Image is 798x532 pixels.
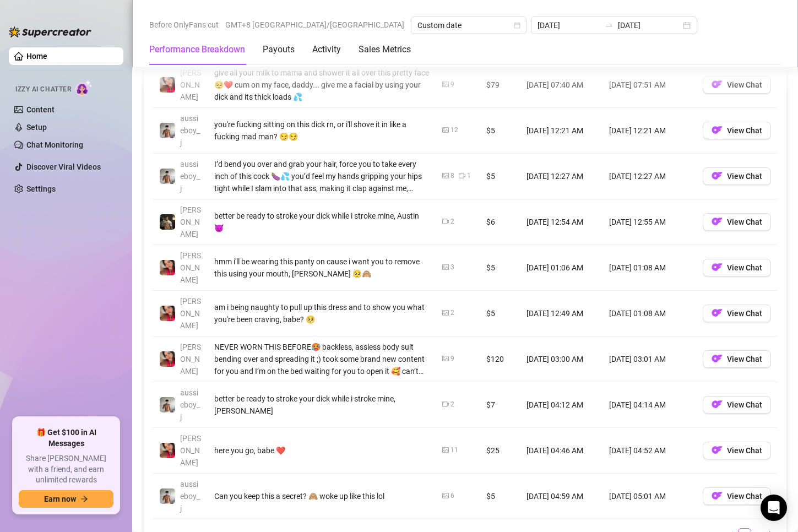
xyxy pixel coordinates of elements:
td: [DATE] 07:51 AM [602,62,696,108]
td: $5 [480,108,520,154]
td: $25 [480,428,520,474]
td: [DATE] 05:01 AM [602,474,696,519]
div: 3 [450,262,454,273]
span: Earn now [44,495,76,503]
td: $6 [480,199,520,245]
img: aussieboy_j [160,123,175,138]
div: 12 [450,125,458,135]
span: Custom date [417,17,520,34]
td: [DATE] 01:06 AM [520,245,602,291]
td: [DATE] 03:01 AM [602,336,696,382]
div: 9 [450,79,454,90]
div: 8 [450,171,454,181]
span: [PERSON_NAME] [180,434,201,467]
div: I’d bend you over and grab your hair, force you to take every inch of this cock 🍆💦 you’d feel my ... [214,158,429,194]
span: aussieboy_j [180,480,200,513]
td: $5 [480,474,520,519]
span: picture [442,310,449,316]
img: aussieboy_j [160,397,175,412]
img: AI Chatter [75,80,93,96]
td: [DATE] 03:00 AM [520,336,602,382]
div: here you go, babe ❤️ [214,444,429,457]
span: View Chat [727,172,762,181]
button: OFView Chat [703,305,771,322]
span: View Chat [727,126,762,135]
div: Payouts [263,43,295,56]
a: OFView Chat [703,494,771,503]
a: OFView Chat [703,265,771,274]
td: [DATE] 12:54 AM [520,199,602,245]
a: Content [26,105,55,114]
td: [DATE] 12:21 AM [520,108,602,154]
div: Sales Metrics [359,43,411,56]
span: picture [442,127,449,133]
input: End date [618,19,681,31]
span: aussieboy_j [180,114,200,147]
span: aussieboy_j [180,160,200,193]
a: Chat Monitoring [26,140,83,149]
img: logo-BBDzfeDw.svg [9,26,91,37]
input: Start date [538,19,600,31]
span: video-camera [459,172,465,179]
div: Open Intercom Messenger [761,495,787,521]
div: NEVER WORN THIS BEFORE🥵 backless, assless body suit bending over and spreading it ;) took some br... [214,341,429,377]
div: you're fucking sitting on this dick rn, or i'll shove it in like a fucking mad man? 😏😏 [214,118,429,143]
td: [DATE] 12:27 AM [602,154,696,199]
img: OF [712,79,723,90]
span: Before OnlyFans cut [149,17,219,33]
div: hmm i'll be wearing this panty on cause i want you to remove this using your mouth, [PERSON_NAME] 🥺🙈 [214,256,429,280]
td: [DATE] 12:27 AM [520,154,602,199]
div: 9 [450,354,454,364]
a: OFView Chat [703,311,771,320]
div: 11 [450,445,458,455]
a: Home [26,52,47,61]
div: 2 [450,399,454,410]
span: View Chat [727,263,762,272]
span: Izzy AI Chatter [15,84,71,95]
span: View Chat [727,355,762,363]
img: Vanessa [160,260,175,275]
div: Can you keep this a secret? 🙈 woke up like this lol [214,490,429,502]
a: Settings [26,184,56,193]
div: am i being naughty to pull up this dress and to show you what you're been craving, babe? 🥺 [214,301,429,325]
img: OF [712,399,723,410]
img: OF [712,307,723,318]
div: Activity [312,43,341,56]
a: Setup [26,123,47,132]
td: [DATE] 12:55 AM [602,199,696,245]
td: $5 [480,291,520,336]
img: OF [712,444,723,455]
a: OFView Chat [703,83,771,91]
span: aussieboy_j [180,388,200,421]
td: [DATE] 04:46 AM [520,428,602,474]
button: OFView Chat [703,76,771,94]
span: to [605,21,614,30]
img: aussieboy_j [160,488,175,504]
td: [DATE] 04:12 AM [520,382,602,428]
a: OFView Chat [703,403,771,411]
td: [DATE] 12:21 AM [602,108,696,154]
button: OFView Chat [703,350,771,368]
span: calendar [514,22,520,29]
div: 2 [450,216,454,227]
td: [DATE] 04:14 AM [602,382,696,428]
td: [DATE] 01:08 AM [602,291,696,336]
img: OF [712,216,723,227]
span: swap-right [605,21,614,30]
span: [PERSON_NAME] [180,297,201,330]
span: View Chat [727,309,762,318]
button: OFView Chat [703,167,771,185]
div: better be ready to stroke your dick while i stroke mine, Austin 😈 [214,210,429,234]
div: 6 [450,491,454,501]
td: $7 [480,382,520,428]
td: $5 [480,154,520,199]
img: Vanessa [160,443,175,458]
div: 2 [450,308,454,318]
img: OF [712,490,723,501]
img: Vanessa [160,351,175,367]
span: Share [PERSON_NAME] with a friend, and earn unlimited rewards [19,453,113,486]
button: OFView Chat [703,213,771,231]
img: OF [712,124,723,135]
img: Tony [160,214,175,230]
span: View Chat [727,492,762,501]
